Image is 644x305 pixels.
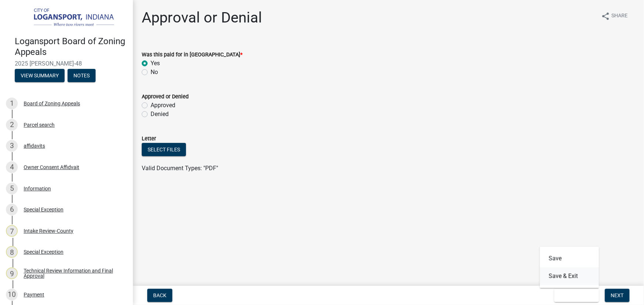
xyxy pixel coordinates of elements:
[147,289,172,302] button: Back
[6,98,18,109] div: 1
[612,12,628,21] span: Share
[151,68,158,77] label: No
[24,143,45,148] div: affidavits
[24,122,55,127] div: Parcel search
[24,186,51,191] div: Information
[6,140,18,152] div: 3
[15,69,65,82] button: View Summary
[560,292,589,298] span: Save & Exit
[24,101,80,106] div: Board of Zoning Appeals
[6,204,18,215] div: 6
[15,73,65,79] wm-modal-confirm: Summary
[153,292,166,298] span: Back
[601,12,610,21] i: share
[142,136,156,141] label: Letter
[151,101,175,110] label: Approved
[24,207,63,212] div: Special Exception
[15,8,121,28] img: City of Logansport, Indiana
[68,73,96,79] wm-modal-confirm: Notes
[6,183,18,194] div: 5
[605,289,630,302] button: Next
[595,9,634,23] button: shareShare
[6,267,18,279] div: 9
[15,36,127,57] h4: Logansport Board of Zoning Appeals
[142,52,242,57] label: Was this paid for in [GEOGRAPHIC_DATA]
[540,250,599,267] button: Save
[24,249,63,255] div: Special Exception
[142,165,218,172] span: Valid Document Types: "PDF"
[554,289,599,302] button: Save & Exit
[24,165,79,170] div: Owner Consent Affidvait
[540,247,599,288] div: Save & Exit
[151,59,160,68] label: Yes
[151,110,169,119] label: Denied
[24,228,73,234] div: Intake Review-County
[611,292,624,298] span: Next
[15,60,118,67] span: 2025 [PERSON_NAME]-48
[6,119,18,131] div: 2
[68,69,96,82] button: Notes
[6,225,18,237] div: 7
[24,268,121,278] div: Technical Review Information and Final Approval
[142,143,186,156] button: Select files
[142,9,262,27] h1: Approval or Denial
[6,161,18,173] div: 4
[6,289,18,301] div: 10
[142,94,189,99] label: Approved or Denied
[540,267,599,285] button: Save & Exit
[24,292,44,297] div: Payment
[6,246,18,258] div: 8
